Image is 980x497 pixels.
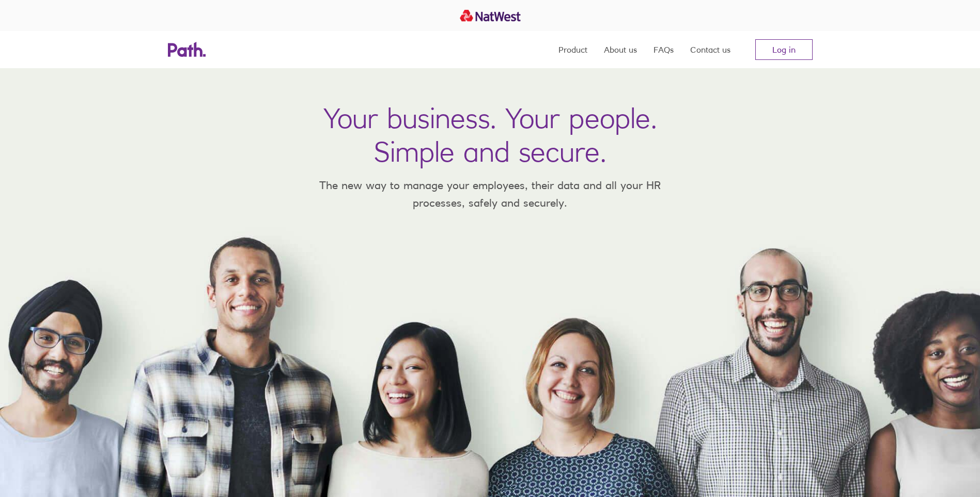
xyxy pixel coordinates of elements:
p: The new way to manage your employees, their data and all your HR processes, safely and securely. [304,177,676,211]
a: About us [604,31,637,68]
a: Log in [755,39,813,60]
a: Product [558,31,587,68]
a: Contact us [690,31,730,68]
h1: Your business. Your people. Simple and secure. [323,101,657,168]
a: FAQs [654,31,674,68]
